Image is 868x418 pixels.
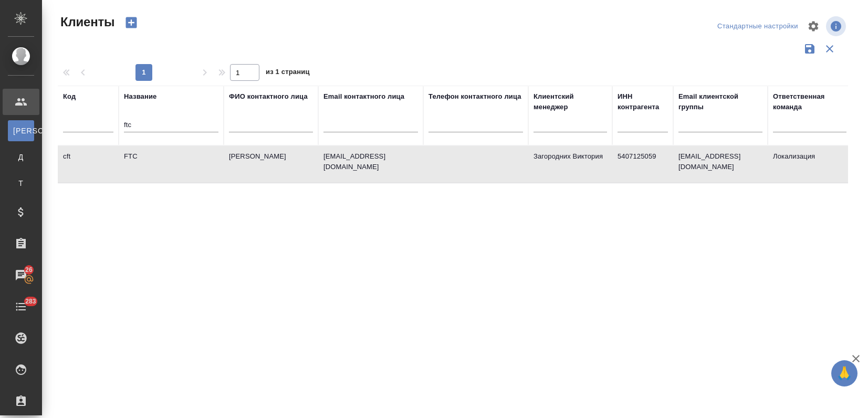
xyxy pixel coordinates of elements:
[673,146,768,183] td: [EMAIL_ADDRESS][DOMAIN_NAME]
[63,91,76,102] div: Код
[19,265,39,275] span: 26
[835,362,853,384] span: 🙏
[8,173,34,194] a: Т
[13,178,29,189] span: Т
[8,120,34,141] a: [PERSON_NAME]
[323,91,404,102] div: Email контактного лица
[13,152,29,162] span: Д
[13,126,29,136] span: [PERSON_NAME]
[3,262,39,288] a: 26
[618,91,668,112] div: ИНН контрагента
[19,296,43,307] span: 283
[534,91,607,112] div: Клиентский менеджер
[323,151,418,172] p: [EMAIL_ADDRESS][DOMAIN_NAME]
[229,91,308,102] div: ФИО контактного лица
[266,66,310,81] span: из 1 страниц
[831,360,857,386] button: 🙏
[58,146,119,183] td: cft
[119,14,144,32] button: Создать
[826,16,848,36] span: Посмотреть информацию
[8,147,34,168] a: Д
[820,39,840,59] button: Сбросить фильтры
[3,294,39,320] a: 283
[528,146,612,183] td: Загородних Виктория
[224,146,318,183] td: [PERSON_NAME]
[58,14,114,30] span: Клиенты
[715,18,801,35] div: split button
[768,146,852,183] td: Локализация
[800,39,820,59] button: Сохранить фильтры
[119,146,224,183] td: FTC
[801,14,826,39] span: Настроить таблицу
[678,91,762,112] div: Email клиентской группы
[124,91,156,102] div: Название
[773,91,846,112] div: Ответственная команда
[612,146,673,183] td: 5407125059
[428,91,521,102] div: Телефон контактного лица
